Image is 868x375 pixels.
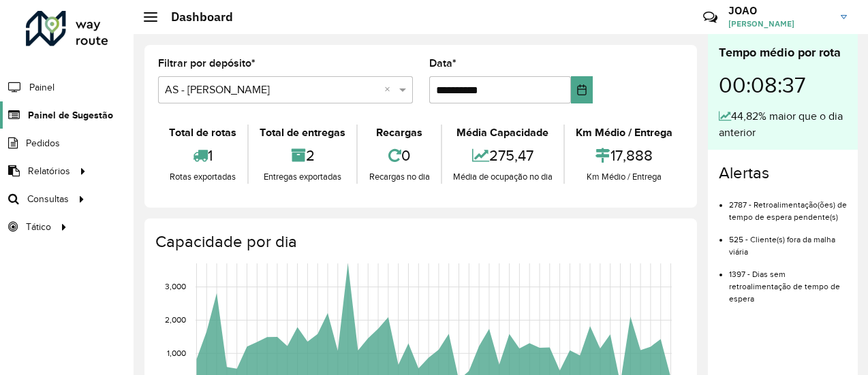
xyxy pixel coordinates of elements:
div: 1 [161,141,244,170]
div: Recargas no dia [361,170,437,184]
span: [PERSON_NAME] [728,18,831,30]
div: 44,82% maior que o dia anterior [719,108,847,141]
label: Data [429,55,456,71]
span: Consultas [27,192,69,206]
text: 3,000 [165,282,186,291]
div: 17,888 [568,141,680,170]
div: 0 [361,141,437,170]
div: Média Capacidade [446,125,560,141]
h4: Capacidade por dia [155,232,683,252]
li: 2787 - Retroalimentação(ões) de tempo de espera pendente(s) [729,189,847,223]
div: Recargas [361,125,437,141]
a: Contato Rápido [696,3,725,32]
button: Choose Date [571,76,593,103]
span: Relatórios [28,164,70,178]
span: Painel [29,80,55,95]
text: 1,000 [167,348,186,357]
h3: JOAO [728,4,831,17]
span: Pedidos [26,136,60,150]
div: 2 [252,141,353,170]
span: Clear all [384,82,396,98]
div: Km Médio / Entrega [568,170,680,184]
div: Total de entregas [252,125,353,141]
span: Painel de Sugestão [28,108,113,123]
li: 1397 - Dias sem retroalimentação de tempo de espera [729,258,847,305]
span: Tático [26,220,51,234]
div: Total de rotas [161,125,244,141]
h4: Alertas [719,163,847,183]
text: 2,000 [165,316,186,325]
div: 275,47 [446,141,560,170]
div: 00:08:37 [719,62,847,108]
label: Filtrar por depósito [158,55,255,71]
div: Tempo médio por rota [719,44,847,62]
div: Entregas exportadas [252,170,353,184]
div: Km Médio / Entrega [568,125,680,141]
div: Rotas exportadas [161,170,244,184]
li: 525 - Cliente(s) fora da malha viária [729,223,847,258]
div: Média de ocupação no dia [446,170,560,184]
h2: Dashboard [157,10,233,25]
